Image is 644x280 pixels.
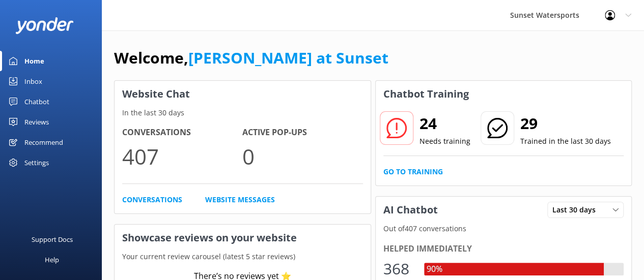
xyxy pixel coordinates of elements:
[520,136,611,147] p: Trained in the last 30 days
[24,51,44,71] div: Home
[32,229,73,250] div: Support Docs
[242,126,362,139] h4: Active Pop-ups
[24,71,42,91] div: Inbox
[15,17,74,34] img: yonder-white-logo.png
[122,194,182,205] a: Conversations
[24,152,49,173] div: Settings
[242,139,362,173] p: 0
[45,250,59,270] div: Help
[376,81,477,107] h3: Chatbot Training
[419,111,470,136] h2: 24
[122,139,242,173] p: 407
[114,46,388,70] h1: Welcome,
[520,111,611,136] h2: 29
[115,81,371,107] h3: Website Chat
[383,166,443,177] a: Go to Training
[188,47,388,68] a: [PERSON_NAME] at Sunset
[24,132,63,152] div: Recommend
[24,112,49,132] div: Reviews
[383,242,624,256] div: Helped immediately
[115,107,371,118] p: In the last 30 days
[24,91,49,112] div: Chatbot
[424,263,445,276] div: 90%
[122,126,242,139] h4: Conversations
[376,197,445,223] h3: AI Chatbot
[552,204,602,215] span: Last 30 days
[419,136,470,147] p: Needs training
[376,223,632,234] p: Out of 407 conversations
[115,251,371,262] p: Your current review carousel (latest 5 star reviews)
[205,194,275,205] a: Website Messages
[115,225,371,251] h3: Showcase reviews on your website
